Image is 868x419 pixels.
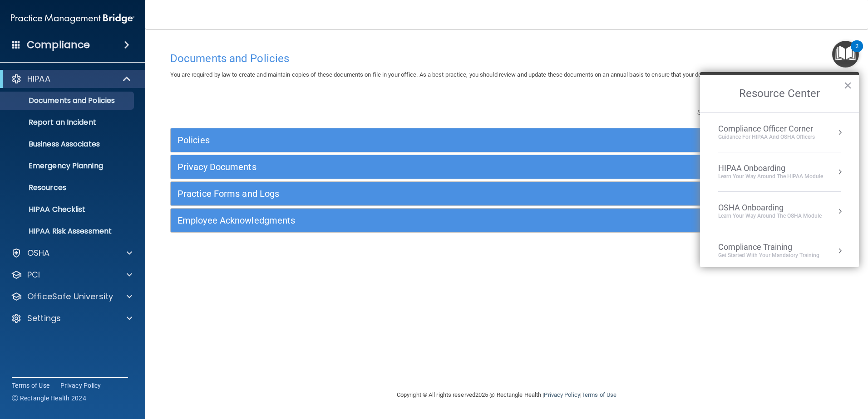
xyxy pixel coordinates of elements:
p: HIPAA [27,73,50,84]
p: Settings [27,313,61,324]
div: Learn your way around the OSHA module [718,212,822,220]
a: Employee Acknowledgments [178,213,836,228]
a: Privacy Documents [178,160,836,174]
a: OfficeSafe University [11,291,132,302]
div: Resource Center [700,72,859,267]
h5: Policies [178,135,668,145]
p: Report an Incident [6,118,130,127]
a: PCI [11,269,132,280]
h5: Employee Acknowledgments [178,215,668,225]
a: Practice Forms and Logs [178,186,836,201]
p: Resources [6,183,130,192]
a: Terms of Use [12,381,49,390]
iframe: Drift Widget Chat Controller [711,355,857,391]
div: 2 [855,46,858,58]
img: PMB logo [11,10,134,28]
p: Business Associates [6,140,130,149]
p: Documents and Policies [6,96,130,105]
span: You are required by law to create and maintain copies of these documents on file in your office. ... [170,71,769,78]
p: HIPAA Checklist [6,205,130,214]
a: Privacy Policy [60,381,101,390]
h4: Documents and Policies [170,53,843,64]
a: Settings [11,313,132,324]
span: Search Documents: [697,108,758,117]
button: Close [843,78,852,93]
a: Terms of Use [582,391,616,398]
div: Get Started with your mandatory training [718,252,819,259]
div: Guidance for HIPAA and OSHA Officers [718,133,815,141]
h4: Compliance [27,39,90,51]
div: OSHA Onboarding [718,203,822,213]
a: OSHA [11,248,132,258]
h5: Practice Forms and Logs [178,189,668,199]
h5: Privacy Documents [178,162,668,172]
span: Ⓒ Rectangle Health 2024 [12,394,86,403]
p: OSHA [27,248,50,258]
p: OfficeSafe University [27,291,113,302]
div: Copyright © All rights reserved 2025 @ Rectangle Health | | [341,380,672,409]
h2: Resource Center [700,75,859,112]
button: Open Resource Center, 2 new notifications [832,41,859,68]
div: HIPAA Onboarding [718,163,823,173]
div: Learn Your Way around the HIPAA module [718,173,823,180]
a: Policies [178,133,836,147]
p: HIPAA Risk Assessment [6,227,130,236]
div: Compliance Officer Corner [718,124,815,134]
p: Emergency Planning [6,161,130,171]
p: PCI [27,269,40,280]
div: Compliance Training [718,242,819,252]
a: HIPAA [11,73,132,84]
a: Privacy Policy [544,391,580,398]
